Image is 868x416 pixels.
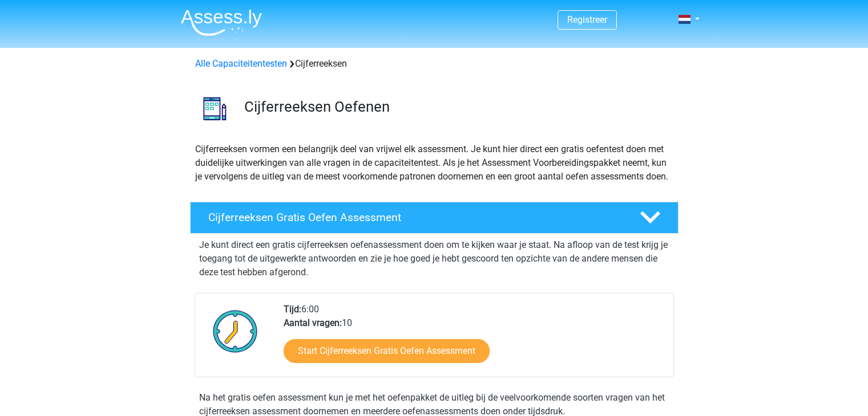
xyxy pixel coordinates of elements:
[195,58,287,69] a: Alle Capaciteitentesten
[284,339,490,363] a: Start Cijferreeksen Gratis Oefen Assessment
[207,303,264,360] img: Klok
[191,57,678,71] div: Cijferreeksen
[275,303,673,377] div: 6:00 10
[284,317,342,328] b: Aantal vragen:
[195,142,673,183] p: Cijferreeksen vormen een belangrijk deel van vrijwel elk assessment. Je kunt hier direct een grat...
[185,202,683,234] a: Cijferreeksen Gratis Oefen Assessment
[284,304,301,315] b: Tijd:
[567,14,607,25] a: Registreer
[244,98,669,116] h3: Cijferreeksen Oefenen
[208,211,621,224] h4: Cijferreeksen Gratis Oefen Assessment
[181,9,262,36] img: Assessly
[191,84,239,133] img: cijferreeksen
[199,238,669,279] p: Je kunt direct een gratis cijferreeksen oefenassessment doen om te kijken waar je staat. Na afloo...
